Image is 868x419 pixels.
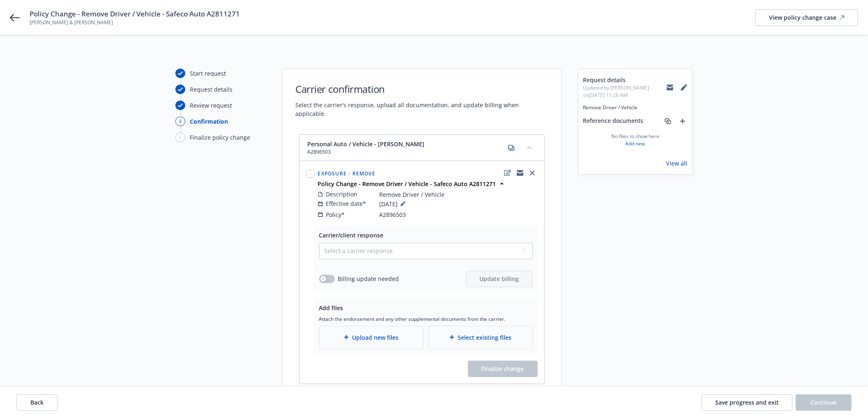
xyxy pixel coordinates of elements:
[503,168,513,178] a: edit
[583,76,666,84] span: Request details
[326,199,366,208] span: Effective date*
[527,168,537,178] a: close
[466,271,533,287] button: Update billing
[583,116,644,126] span: Reference documents
[308,148,425,156] span: A2896503
[190,69,226,78] div: Start request
[702,394,792,411] button: Save progress and exit
[796,394,852,411] button: Continue
[811,398,837,406] span: Continue
[319,315,533,322] span: Attach the endorsement and any other supplemental documents from the carrier.
[380,190,445,199] span: Remove Driver / Vehicle
[30,19,240,26] span: [PERSON_NAME] & [PERSON_NAME]
[663,116,673,126] a: associate
[380,199,408,209] span: [DATE]
[523,141,536,154] button: collapse content
[515,168,525,178] a: copyLogging
[666,159,688,168] a: View all
[678,116,688,126] a: add
[30,398,44,406] span: Back
[769,10,845,25] div: View policy change case
[175,133,185,142] div: 5
[318,180,496,188] strong: Policy Change - Remove Driver / Vehicle - Safeco Auto A2811271
[352,333,398,342] span: Upload new files
[338,274,399,283] span: Billing update needed
[175,117,185,126] div: 4
[319,231,384,239] span: Carrier/client response
[30,9,240,19] span: Policy Change - Remove Driver / Vehicle - Safeco Auto A2811271
[583,84,666,99] span: Updated by [PERSON_NAME] on [DATE] 11:26 AM
[190,85,233,94] div: Request details
[507,143,516,153] a: copy
[308,140,425,148] span: Personal Auto / Vehicle - [PERSON_NAME]
[16,394,58,411] button: Back
[319,326,424,349] div: Upload new files
[326,190,358,198] span: Description
[583,104,688,111] span: Remove Driver / Vehicle
[318,170,375,177] span: Exposure - Remove
[715,398,779,406] span: Save progress and exit
[326,210,345,219] span: Policy*
[296,82,548,96] h1: Carrier confirmation
[755,9,858,26] a: View policy change case
[428,326,533,349] div: Select existing files
[468,361,538,377] span: Finalize change
[626,140,645,147] a: Add new
[190,101,233,110] div: Review request
[190,133,251,142] div: Finalize policy change
[481,365,524,373] span: Finalize change
[299,135,544,161] div: Personal Auto / Vehicle - [PERSON_NAME]A2896503copycollapse content
[611,133,659,140] span: No files to show here
[380,210,406,219] span: A2896503
[319,304,343,312] span: Add files
[190,117,228,126] div: Confirmation
[480,275,519,283] span: Update billing
[296,101,548,118] span: Select the carrier’s response, upload all documentation, and update billing when applicable.
[458,333,511,342] span: Select existing files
